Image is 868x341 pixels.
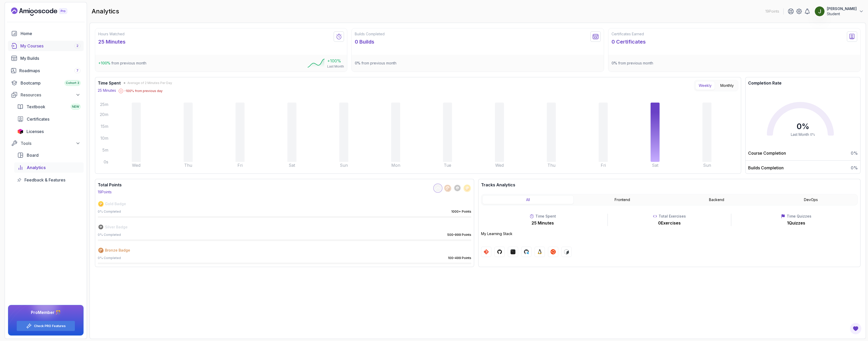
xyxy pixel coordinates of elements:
div: My Courses [20,43,81,49]
span: 0 % [355,61,360,65]
p: 25 Minutes [532,220,554,226]
button: Resources [8,90,84,99]
p: 0 % Completed [98,256,121,260]
img: codespaces logo [524,249,529,254]
span: Silver Badge [105,224,128,230]
p: Time Spent [535,214,556,219]
h3: Time Spent [98,80,121,86]
a: Landing page [11,7,79,16]
p: Time Quizzes [787,214,811,219]
span: Last Month [791,132,809,137]
tspan: 20m [100,112,108,117]
p: +100 % [327,58,344,64]
a: roadmaps [8,65,84,76]
p: Student [827,11,857,16]
button: DevOps [765,195,856,204]
tspan: Thu [547,163,555,168]
tspan: Wed [495,163,504,168]
p: 500–999 Points [447,233,471,237]
tspan: Thu [184,163,192,168]
p: from previous month [612,61,653,66]
span: 7 [76,69,78,73]
h2: Builds Completed [355,31,385,37]
p: [PERSON_NAME] [827,6,857,11]
p: 19 Points [765,9,779,14]
img: ubuntu logo [551,249,556,254]
p: 0 Builds [355,38,385,45]
tspan: Sun [703,163,711,168]
tspan: Sun [340,163,348,168]
a: board [14,150,84,160]
span: Feedback & Features [24,177,65,183]
p: -100 % from previous day [124,89,163,93]
span: 2 [76,44,78,48]
h2: analytics [92,7,119,15]
span: Average of 2 Minutes Per Day [127,81,172,85]
span: Textbook [26,104,45,110]
span: Bronze Badge [105,248,130,253]
button: Monthly [717,81,737,90]
a: bootcamp [8,78,84,88]
span: 0 % [851,150,858,156]
p: Course Completion [748,150,786,156]
h3: Total Points [98,182,122,188]
p: My Learning Stack [481,231,858,236]
a: home [8,28,84,39]
span: 0 % [796,122,809,131]
button: Open Feedback Button [849,322,862,335]
img: github logo [497,249,502,254]
img: user profile image [815,6,825,16]
div: Tools [21,140,81,146]
p: from previous month [98,61,146,66]
span: Certificates [27,116,49,122]
a: analytics [14,162,84,173]
img: jetbrains icon [17,129,23,134]
button: Check PRO Features [16,321,75,331]
p: Builds Completion [748,165,784,171]
h2: Certificates Earned [612,31,646,37]
button: All [482,195,573,204]
div: Roadmaps [19,68,81,74]
span: 0 % [612,61,617,65]
p: 0 % Completed [98,233,121,237]
h3: Tracks Analytics [481,182,858,188]
p: 100–499 Points [448,256,471,260]
div: My Builds [20,55,81,61]
button: Frontend [577,195,668,204]
a: builds [8,53,84,63]
tspan: Fri [237,163,243,168]
span: Board [27,152,39,158]
p: 0 % Completed [98,210,121,214]
tspan: Wed [132,163,140,168]
p: Last Month [327,64,344,69]
p: 1 Quizzes [787,220,805,226]
span: 0 % [810,132,815,137]
div: Home [21,30,81,37]
tspan: Sat [289,163,295,168]
img: terminal logo [510,249,516,254]
a: courses [8,41,84,51]
span: 0 % [851,165,858,171]
p: 1000+ Points [451,210,471,214]
a: feedback [14,175,84,185]
tspan: Tue [444,163,451,168]
a: textbook [14,102,84,112]
tspan: Mon [391,163,400,168]
p: 25 Minutes [98,88,116,93]
tspan: 15m [101,124,108,129]
button: Weekly [695,81,715,90]
a: certificates [14,114,84,124]
p: 0 Exercises [658,220,681,226]
span: Analytics [27,164,46,171]
button: Backend [671,195,762,204]
p: from previous month [355,61,396,66]
tspan: 5m [102,147,108,153]
h2: Hours Watched [98,31,126,37]
p: 19 Points [98,189,112,195]
a: Check PRO Features [34,324,66,328]
p: 0 Certificates [612,38,646,45]
span: Cohort 3 [66,81,79,85]
span: Licenses [26,128,44,135]
h3: Completion Rate [746,80,860,86]
img: linux logo [537,249,542,254]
